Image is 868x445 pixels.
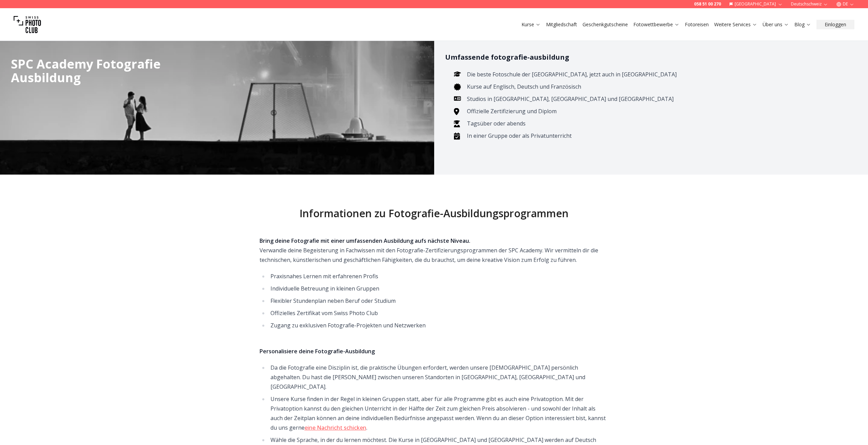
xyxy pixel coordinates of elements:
[268,296,609,306] li: Flexibler Stundenplan neben Beruf oder Studium
[465,94,847,104] li: Studios in [GEOGRAPHIC_DATA], [GEOGRAPHIC_DATA] und [GEOGRAPHIC_DATA]
[763,21,789,28] a: Über uns
[694,1,721,7] a: 058 51 00 270
[465,131,847,140] li: In einer Gruppe oder als Privatunterricht
[221,207,647,220] h2: Informationen zu Fotografie-Ausbildungsprogrammen
[714,21,757,28] a: Weitere Services
[268,284,609,293] li: Individuelle Betreuung in kleinen Gruppen
[816,20,854,29] button: Einloggen
[682,20,711,29] button: Fotoreisen
[519,20,543,29] button: Kurse
[711,20,760,29] button: Weitere Services
[260,347,375,355] strong: Personalisiere deine Fotografie-Ausbildung
[305,424,366,431] a: eine Nachricht schicken
[580,20,631,29] button: Geschenkgutscheine
[268,321,609,330] li: Zugang zu exklusiven Fotografie-Projekten und Netzwerken
[792,20,814,29] button: Blog
[546,21,577,28] a: Mitgliedschaft
[268,271,609,281] li: Praxisnahes Lernen mit erfahrenen Profis
[465,70,847,79] li: Die beste Fotoschule der [GEOGRAPHIC_DATA], jetzt auch in [GEOGRAPHIC_DATA]
[543,20,580,29] button: Mitgliedschaft
[583,21,628,28] a: Geschenkgutscheine
[268,308,609,318] li: Offizielles Zertifikat vom Swiss Photo Club
[465,106,847,116] li: Offizielle Zertifizierung und Diplom
[14,11,41,38] img: Swiss photo club
[794,21,811,28] a: Blog
[685,21,709,28] a: Fotoreisen
[521,21,541,28] a: Kurse
[268,363,609,391] li: Da die Fotografie eine Disziplin ist, die praktische Übungen erfordert, werden unsere [DEMOGRAPHI...
[11,57,207,85] div: SPC Academy Fotografie Ausbildung
[631,20,682,29] button: Fotowettbewerbe
[268,394,609,432] li: Unsere Kurse finden in der Regel in kleinen Gruppen statt, aber für alle Programme gibt es auch e...
[760,20,792,29] button: Über uns
[260,237,470,244] strong: Bring deine Fotografie mit einer umfassenden Ausbildung aufs nächste Niveau.
[445,52,857,63] h3: Umfassende fotografie-ausbildung
[465,82,847,91] li: Kurse auf Englisch, Deutsch und Französisch
[465,119,847,128] li: Tagsüber oder abends
[260,236,609,265] div: Verwandle deine Begeisterung in Fachwissen mit den Fotografie-Zertifizierungsprogrammen der SPC A...
[633,21,679,28] a: Fotowettbewerbe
